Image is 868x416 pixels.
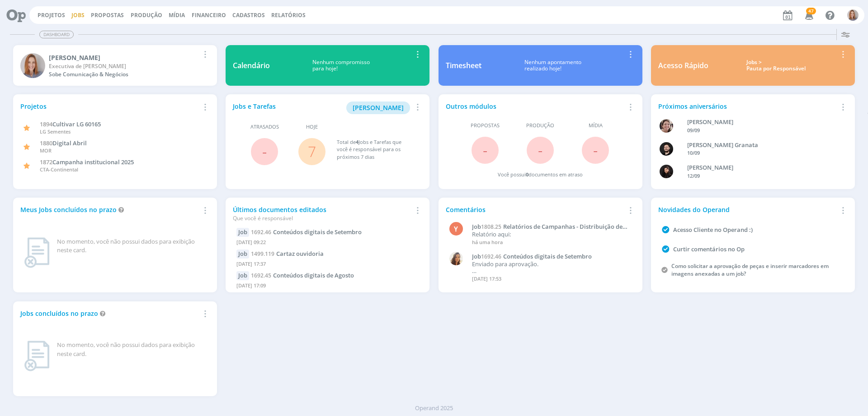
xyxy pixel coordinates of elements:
span: [PERSON_NAME] [353,103,404,112]
a: Produção [131,11,162,19]
span: 12/09 [687,172,700,179]
a: 7 [308,142,316,161]
div: [DATE] 09:22 [236,237,419,250]
a: Curtir comentários no Op [673,245,745,253]
img: L [660,165,673,178]
div: Calendário [233,60,270,71]
p: Relatório aqui: [472,231,630,238]
span: 1808.25 [481,223,501,231]
span: LG Sementes [40,128,71,135]
img: A [847,9,859,21]
a: TimesheetNenhum apontamentorealizado hoje! [439,45,642,86]
span: Propostas [471,122,500,129]
span: 1894 [40,120,52,128]
div: Que você é responsável [233,214,412,222]
a: 1692.45Conteúdos digitais de Agosto [251,271,354,279]
span: CTA-Continental [40,166,78,173]
span: Conteúdos digitais de Agosto [273,271,354,279]
img: dashboard_not_found.png [24,341,50,371]
button: Relatórios [269,12,308,19]
img: V [449,252,463,265]
span: 4 [356,139,359,145]
button: Projetos [35,12,68,19]
a: A[PERSON_NAME]Executiva de [PERSON_NAME]Sobe Comunicação & Negócios [13,45,217,86]
span: 1692.46 [251,228,271,236]
img: B [660,142,673,156]
span: 10/09 [687,149,700,156]
span: 47 [806,8,816,14]
a: Acesso Cliente no Operand :) [673,226,753,234]
a: 1894Cultivar LG 60165 [40,120,101,128]
span: - [538,140,542,160]
span: Mídia [589,122,603,129]
img: A [20,53,45,78]
span: Produção [526,122,554,129]
span: Digital Abril [52,139,87,147]
span: Relatórios de Campanhas - Distribuição de conteúdos [472,222,623,238]
span: - [483,140,487,160]
button: Mídia [166,12,188,19]
button: [PERSON_NAME] [346,102,410,114]
p: Enviado para aprovação. [472,261,630,268]
span: 1880 [40,139,52,147]
a: 1872Campanha institucional 2025 [40,157,134,166]
div: Y [449,222,463,236]
span: 09/09 [687,127,700,134]
button: Jobs [69,12,87,19]
div: Executiva de Contas Jr [49,62,199,70]
div: Acesso Rápido [658,60,708,71]
div: No momento, você não possui dados para exibição neste card. [57,237,206,255]
div: Novidades do Operand [658,205,837,214]
span: - [262,142,267,161]
span: Conteúdos digitais de Setembro [273,228,362,236]
span: Dashboard [39,31,74,38]
a: Projetos [38,11,65,19]
button: Financeiro [189,12,229,19]
a: Relatórios [271,11,306,19]
div: [DATE] 17:37 [236,259,419,272]
div: Job [236,271,249,280]
div: Meus Jobs concluídos no prazo [20,205,199,214]
div: Outros módulos [446,102,625,111]
span: Atrasados [250,123,279,131]
span: Cultivar LG 60165 [52,120,101,128]
div: Aline Beatriz Jackisch [687,118,834,127]
div: Jobs > Pauta por Responsável [715,59,837,72]
button: A [847,7,859,23]
div: Amanda Oliveira [49,53,199,62]
a: 1880Digital Abril [40,139,87,147]
img: dashboard_not_found.png [24,237,50,268]
div: Projetos [20,102,199,111]
div: Jobs e Tarefas [233,102,412,114]
div: [DATE] 17:09 [236,280,419,293]
a: [PERSON_NAME] [346,103,410,111]
span: Campanha institucional 2025 [52,158,134,166]
button: Propostas [88,12,127,19]
span: MOR [40,147,52,154]
span: 0 [526,171,528,178]
span: há uma hora [472,239,503,245]
span: Hoje [306,123,318,131]
a: 1692.46Conteúdos digitais de Setembro [251,228,362,236]
div: Sobe Comunicação & Negócios [49,70,199,79]
button: 47 [799,7,818,23]
span: - [593,140,598,160]
div: Próximos aniversários [658,102,837,111]
a: Financeiro [192,11,226,19]
div: Job [236,228,249,237]
div: Luana da Silva de Andrade [687,163,834,172]
div: Timesheet [446,60,481,71]
span: 1692.46 [481,253,501,260]
a: Job1692.46Conteúdos digitais de Setembro [472,253,630,260]
img: A [660,119,673,133]
span: [DATE] 17:53 [472,275,501,282]
a: Jobs [71,11,85,19]
span: Cartaz ouvidoria [276,250,324,258]
a: 1499.119Cartaz ouvidoria [251,250,324,258]
div: Jobs concluídos no prazo [20,309,199,318]
div: Você possui documentos em atraso [498,171,583,179]
div: Total de Jobs e Tarefas que você é responsável para os próximos 7 dias [337,139,414,161]
a: Mídia [169,11,185,19]
span: 1872 [40,158,52,166]
span: 1499.119 [251,250,274,258]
